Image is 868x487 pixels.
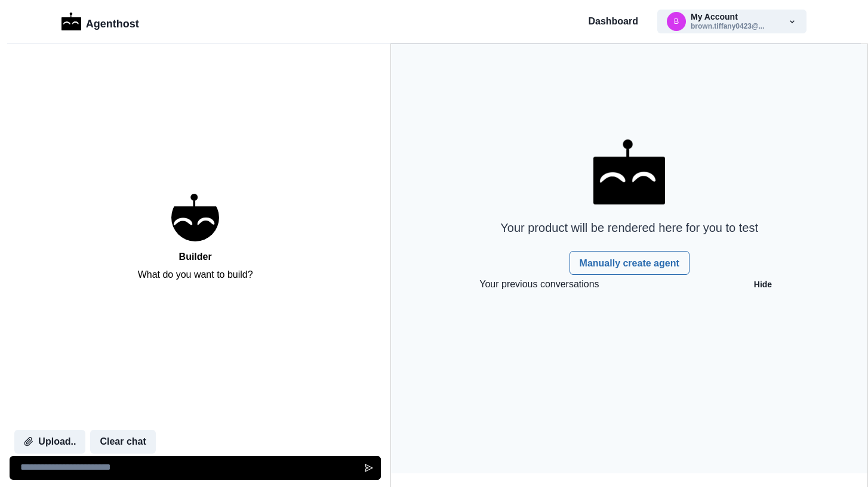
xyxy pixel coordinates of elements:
h2: Builder [179,251,212,262]
p: Your product will be rendered here for you to test [500,219,758,237]
img: AgentHost Logo [593,139,665,205]
button: brown.tiffany0423@gmail.comMy Accountbrown.tiffany0423@... [657,10,807,33]
button: Clear chat [90,430,155,454]
a: Manually create agent [570,251,690,275]
p: Your previous conversations [479,277,599,291]
button: Upload.. [14,430,85,454]
button: Send message [357,456,381,480]
a: LogoAgenthost [61,11,139,32]
img: Builder logo [171,194,219,241]
p: Agenthost [86,11,139,32]
button: Hide [747,275,779,294]
img: Logo [61,13,81,30]
a: Dashboard [588,14,638,29]
p: What do you want to build? [138,268,253,282]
